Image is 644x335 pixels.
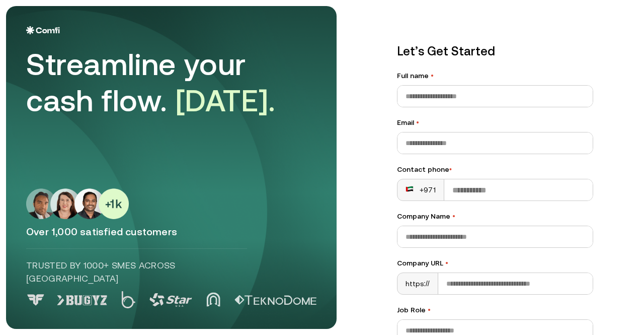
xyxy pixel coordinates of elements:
[234,295,316,305] img: Logo 5
[416,118,419,126] span: •
[445,259,448,267] span: •
[57,295,107,305] img: Logo 1
[176,83,276,118] span: [DATE].
[121,291,135,308] img: Logo 2
[397,71,593,81] label: Full name
[397,42,593,60] p: Let’s Get Started
[397,258,593,269] label: Company URL
[431,72,434,80] span: •
[449,165,452,173] span: •
[26,259,247,285] p: Trusted by 1000+ SMEs across [GEOGRAPHIC_DATA]
[397,164,593,175] div: Contact phone
[26,46,308,119] div: Streamline your cash flow.
[397,117,593,128] label: Email
[397,305,593,315] label: Job Role
[26,26,60,34] img: Logo
[428,306,431,314] span: •
[149,293,192,307] img: Logo 3
[26,225,316,238] p: Over 1,000 satisfied customers
[452,212,455,220] span: •
[397,211,593,222] label: Company Name
[26,294,45,306] img: Logo 0
[397,273,438,294] div: https://
[406,185,436,195] div: +971
[206,292,220,307] img: Logo 4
